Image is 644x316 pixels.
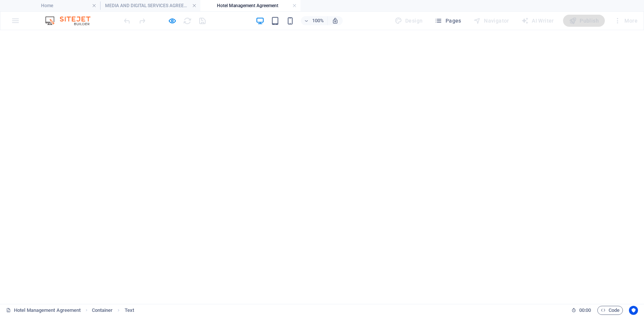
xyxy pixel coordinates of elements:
button: Code [597,306,623,315]
i: On resize automatically adjust zoom level to fit chosen device. [332,17,339,24]
h6: Session time [571,306,591,315]
h6: 100% [312,16,324,25]
span: Click to select. Double-click to edit [92,306,113,315]
span: 00 00 [579,306,591,315]
span: : [584,307,586,313]
a: Click to cancel selection. Double-click to open Pages [6,306,81,315]
button: 100% [301,16,328,25]
h4: Hotel Management Agreement [200,2,301,10]
span: Click to select. Double-click to edit [125,306,134,315]
h4: MEDIA AND DIGITAL SERVICES AGREEMENT (MSA) [100,2,200,10]
nav: breadcrumb [92,306,134,315]
button: Usercentrics [629,306,638,315]
button: Pages [432,15,464,27]
span: Pages [435,17,461,24]
span: Code [601,306,620,315]
img: Editor Logo [43,16,100,25]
